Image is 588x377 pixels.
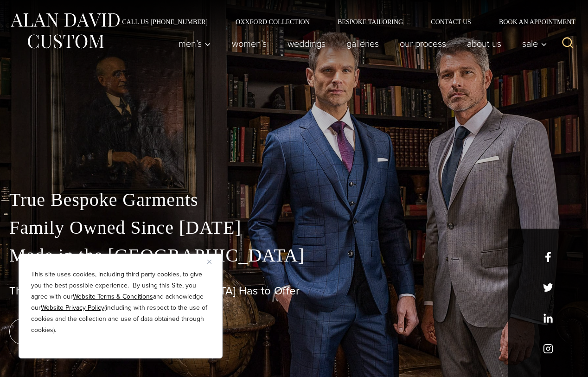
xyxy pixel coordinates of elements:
[277,34,336,53] a: weddings
[485,19,579,25] a: Book an Appointment
[324,19,417,25] a: Bespoke Tailoring
[9,284,579,298] h1: The Best Custom Suits [GEOGRAPHIC_DATA] Has to Offer
[522,39,547,48] span: Sale
[9,186,579,269] p: True Bespoke Garments Family Owned Since [DATE] Made in the [GEOGRAPHIC_DATA]
[556,32,579,55] button: View Search Form
[457,34,512,53] a: About Us
[73,292,153,301] a: Website Terms & Conditions
[108,19,579,25] nav: Secondary Navigation
[222,34,277,53] a: Women’s
[207,260,211,264] img: Close
[168,34,552,53] nav: Primary Navigation
[207,256,218,267] button: Close
[41,303,104,313] a: Website Privacy Policy
[336,34,390,53] a: Galleries
[9,319,139,345] a: book an appointment
[9,10,121,51] img: Alan David Custom
[390,34,457,53] a: Our Process
[31,269,210,336] p: This site uses cookies, including third party cookies, to give you the best possible experience. ...
[108,19,222,25] a: Call Us [PHONE_NUMBER]
[179,39,211,48] span: Men’s
[222,19,324,25] a: Oxxford Collection
[417,19,485,25] a: Contact Us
